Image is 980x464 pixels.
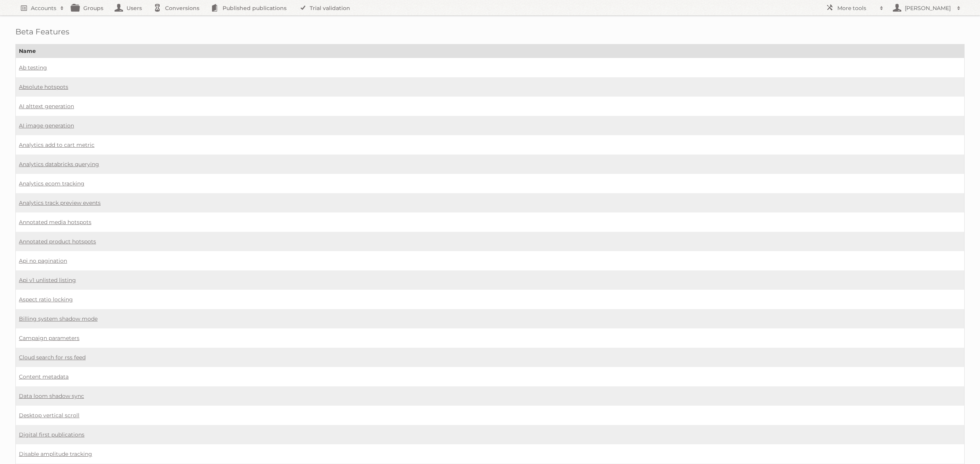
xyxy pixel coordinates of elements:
h2: [PERSON_NAME] [903,4,953,12]
a: Campaign parameters [19,335,79,342]
h1: Beta Features [15,27,965,36]
a: Desktop vertical scroll [19,412,79,419]
a: Content metadata [19,373,69,380]
h2: More tools [837,4,876,12]
a: Api no pagination [19,257,67,264]
a: Aspect ratio locking [19,296,73,303]
a: Analytics ecom tracking [19,180,84,187]
a: Api v1 unlisted listing [19,277,76,284]
h2: Accounts [31,4,56,12]
a: Annotated product hotspots [19,238,96,245]
a: Cloud search for rss feed [19,354,86,361]
a: Data loom shadow sync [19,393,84,399]
a: Ab testing [19,64,47,71]
a: Analytics add to cart metric [19,141,94,148]
a: Annotated media hotspots [19,219,91,226]
a: Billing system shadow mode [19,315,98,322]
a: AI image generation [19,122,74,129]
a: Analytics databricks querying [19,161,99,168]
th: Name [16,44,965,58]
a: AI alttext generation [19,103,74,110]
a: Analytics track preview events [19,199,101,206]
a: Absolute hotspots [19,83,68,90]
a: Disable amplitude tracking [19,450,92,457]
a: Digital first publications [19,431,84,438]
